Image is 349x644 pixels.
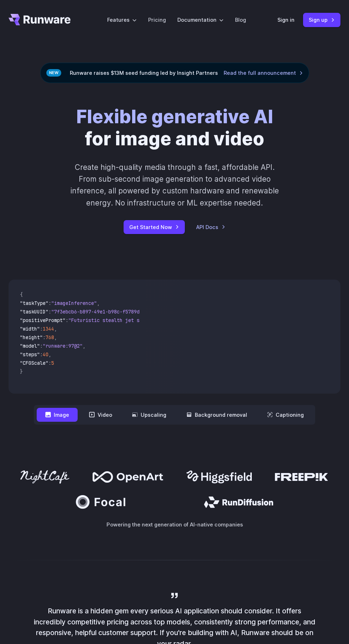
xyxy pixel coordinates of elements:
p: Create high-quality media through a fast, affordable API. From sub-second image generation to adv... [68,161,281,209]
button: Video [80,408,121,422]
span: : [48,360,51,366]
span: "positivePrompt" [20,317,66,323]
h1: for image and video [76,106,273,150]
span: 768 [46,334,54,341]
span: : [48,300,51,306]
button: Image [37,408,78,422]
a: Blog [235,16,246,24]
a: Get Started Now [124,220,185,234]
span: "CFGScale" [20,360,48,366]
span: : [40,343,43,349]
span: "7f3ebcb6-b897-49e1-b98c-f5789d2d40d7" [51,308,160,315]
span: "model" [20,343,40,349]
strong: Flexible generative AI [76,105,273,128]
div: Runware raises $13M seed funding led by Insight Partners [40,63,309,83]
a: Read the full announcement [224,69,303,77]
span: "taskType" [20,300,48,306]
span: "steps" [20,351,40,358]
button: Background removal [178,408,256,422]
button: Captioning [259,408,312,422]
span: : [40,326,43,332]
label: Features [107,16,137,24]
span: , [97,300,100,306]
span: : [43,334,46,341]
span: "runware:97@2" [43,343,83,349]
p: Powering the next generation of AI-native companies [9,520,340,529]
a: Sign in [277,16,295,24]
a: Go to / [9,14,71,25]
a: API Docs [196,223,225,231]
label: Documentation [177,16,224,24]
button: Upscaling [124,408,175,422]
span: , [54,334,57,341]
span: "imageInference" [51,300,97,306]
span: 40 [43,351,48,358]
span: , [54,326,57,332]
span: "height" [20,334,43,341]
span: : [48,308,51,315]
span: , [48,351,51,358]
span: { [20,291,23,298]
span: : [40,351,43,358]
span: 1344 [43,326,54,332]
a: Pricing [148,16,166,24]
span: "taskUUID" [20,308,48,315]
span: "width" [20,326,40,332]
span: 5 [51,360,54,366]
span: } [20,368,23,375]
span: , [83,343,85,349]
a: Sign up [303,13,340,27]
span: "Futuristic stealth jet streaking through a neon-lit cityscape with glowing purple exhaust" [68,317,328,323]
span: : [66,317,68,323]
